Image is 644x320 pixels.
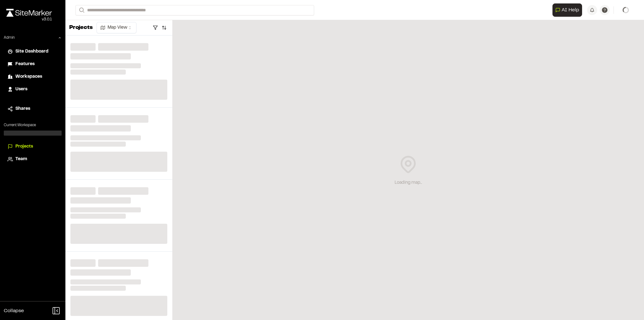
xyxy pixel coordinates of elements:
[8,48,58,55] a: Site Dashboard
[4,35,15,41] p: Admin
[6,9,52,17] img: rebrand.png
[75,5,87,15] button: Search
[15,105,30,112] span: Shares
[6,17,52,22] div: Oh geez...please don't...
[562,6,579,14] span: AI Help
[69,24,93,32] p: Projects
[15,73,42,80] span: Workspaces
[4,307,24,315] span: Collapse
[552,3,585,17] div: Open AI Assistant
[8,156,58,163] a: Team
[8,73,58,80] a: Workspaces
[15,143,33,150] span: Projects
[15,48,48,55] span: Site Dashboard
[15,156,27,163] span: Team
[15,86,27,93] span: Users
[8,143,58,150] a: Projects
[15,61,35,68] span: Features
[395,179,422,186] div: Loading map...
[8,61,58,68] a: Features
[552,3,582,17] button: Open AI Assistant
[4,122,62,128] p: Current Workspace
[8,86,58,93] a: Users
[8,105,58,112] a: Shares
